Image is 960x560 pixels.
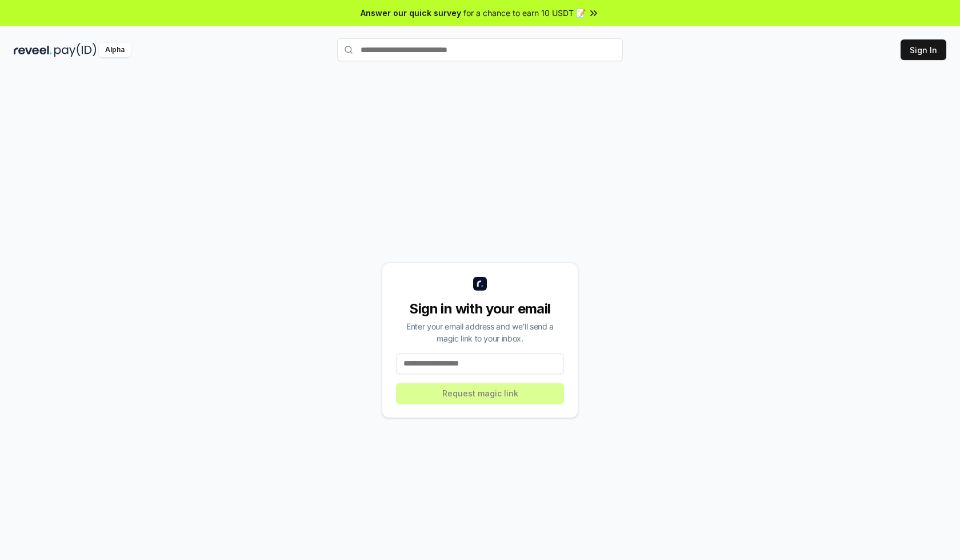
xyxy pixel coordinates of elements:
[463,7,586,19] span: for a chance to earn 10 USDT 📝
[396,300,564,318] div: Sign in with your email
[54,43,97,57] img: pay_id
[901,39,946,60] button: Sign In
[396,320,564,344] div: Enter your email address and we’ll send a magic link to your inbox.
[14,43,52,57] img: reveel_dark
[99,43,131,57] div: Alpha
[361,7,461,19] span: Answer our quick survey
[473,277,487,291] img: logo_small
